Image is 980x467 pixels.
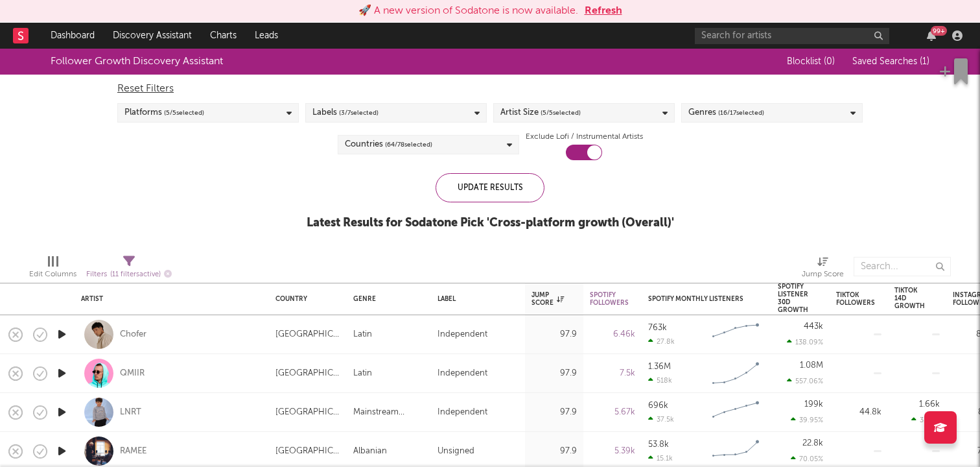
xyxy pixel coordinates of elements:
[804,400,823,409] div: 199k
[275,405,340,420] div: [GEOGRAPHIC_DATA]
[120,368,145,379] a: QMIIR
[86,267,172,283] div: Filters
[110,271,161,278] span: ( 11 filters active)
[927,30,936,41] button: 99+
[104,23,201,49] a: Discovery Assistant
[307,215,674,231] div: Latest Results for Sodatone Pick ' Cross-platform growth (Overall) '
[275,366,340,381] div: [GEOGRAPHIC_DATA]
[590,366,635,381] div: 7.5k
[787,377,823,385] div: 557.06 %
[312,105,379,121] div: Labels
[648,440,669,449] div: 53.8k
[791,455,823,463] div: 70.05 %
[824,57,835,66] span: ( 0 )
[718,105,764,121] span: ( 16 / 17 selected)
[51,54,223,69] div: Follower Growth Discovery Assistant
[531,366,577,381] div: 97.9
[648,337,675,346] div: 27.8k
[648,363,671,371] div: 1.36M
[802,439,823,448] div: 22.8k
[919,400,940,409] div: 1.66k
[437,444,474,459] div: Unsigned
[345,137,432,152] div: Countries
[526,129,643,145] label: Exclude Lofi / Instrumental Artists
[931,26,947,36] div: 99 +
[894,287,925,310] div: Tiktok 14D Growth
[590,444,635,459] div: 5.39k
[117,81,863,97] div: Reset Filters
[800,361,823,370] div: 1.08M
[531,291,564,307] div: Jump Score
[648,295,745,303] div: Spotify Monthly Listeners
[648,324,667,332] div: 763k
[275,444,340,459] div: [GEOGRAPHIC_DATA]
[787,338,823,346] div: 138.09 %
[695,28,889,44] input: Search for artists
[353,327,372,342] div: Latin
[358,3,578,19] div: 🚀 A new version of Sodatone is now available.
[437,295,512,303] div: Label
[804,322,823,331] div: 443k
[353,405,425,420] div: Mainstream Electronic
[778,283,808,314] div: Spotify Listener 30D Growth
[120,329,146,341] a: Chofer
[86,250,172,288] div: Filters(11 filters active)
[436,173,544,202] div: Update Results
[531,405,577,420] div: 97.9
[541,105,581,121] span: ( 5 / 5 selected)
[246,23,287,49] a: Leads
[124,105,204,121] div: Platforms
[706,318,765,351] svg: Chart title
[836,291,875,307] div: Tiktok Followers
[201,23,246,49] a: Charts
[911,416,940,424] div: 3.84 %
[920,57,929,66] span: ( 1 )
[120,407,141,418] a: LNRT
[688,105,764,121] div: Genres
[791,416,823,424] div: 39.95 %
[437,327,487,342] div: Independent
[275,295,334,303] div: Country
[437,366,487,381] div: Independent
[437,405,487,420] div: Independent
[648,454,673,462] div: 15.1k
[706,357,765,390] svg: Chart title
[81,295,256,303] div: Artist
[41,23,104,49] a: Dashboard
[385,137,432,152] span: ( 64 / 78 selected)
[500,105,581,121] div: Artist Size
[29,267,76,282] div: Edit Columns
[164,105,204,121] span: ( 5 / 5 selected)
[353,366,372,381] div: Latin
[706,396,765,429] svg: Chart title
[590,327,635,342] div: 6.46k
[585,3,622,19] button: Refresh
[836,405,881,420] div: 44.8k
[802,267,844,282] div: Jump Score
[590,405,635,420] div: 5.67k
[353,295,418,303] div: Genre
[648,415,674,424] div: 37.5k
[648,376,672,385] div: 518k
[848,56,929,67] button: Saved Searches (1)
[854,257,951,276] input: Search...
[802,250,844,288] div: Jump Score
[531,327,577,342] div: 97.9
[648,401,668,410] div: 696k
[590,291,629,307] div: Spotify Followers
[531,444,577,459] div: 97.9
[339,105,379,121] span: ( 3 / 7 selected)
[120,446,146,457] a: RAMEE
[353,444,387,459] div: Albanian
[275,327,340,342] div: [GEOGRAPHIC_DATA]
[852,57,929,66] span: Saved Searches
[29,250,76,288] div: Edit Columns
[787,57,835,66] span: Blocklist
